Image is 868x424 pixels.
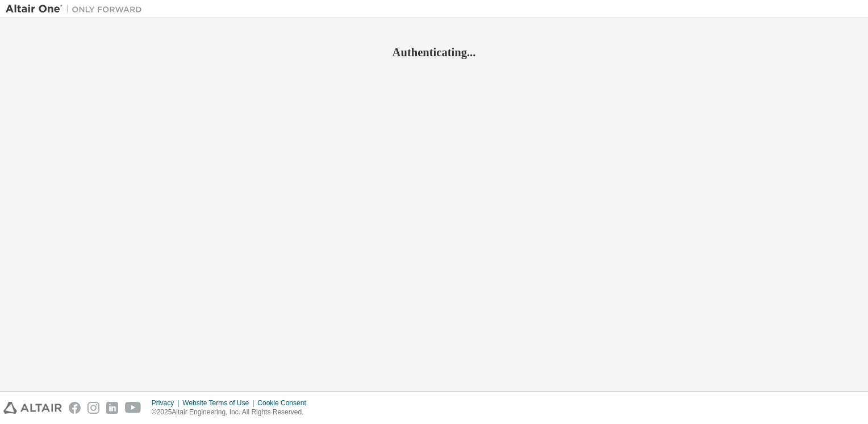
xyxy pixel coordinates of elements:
[69,402,81,414] img: facebook.svg
[125,402,141,414] img: youtube.svg
[152,408,313,417] p: © 2025 Altair Engineering, Inc. All Rights Reserved.
[6,3,148,15] img: Altair One
[6,45,862,60] h2: Authenticating...
[87,402,99,414] img: instagram.svg
[106,402,118,414] img: linkedin.svg
[257,398,312,408] div: Cookie Consent
[152,398,182,408] div: Privacy
[3,402,62,414] img: altair_logo.svg
[182,398,257,408] div: Website Terms of Use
